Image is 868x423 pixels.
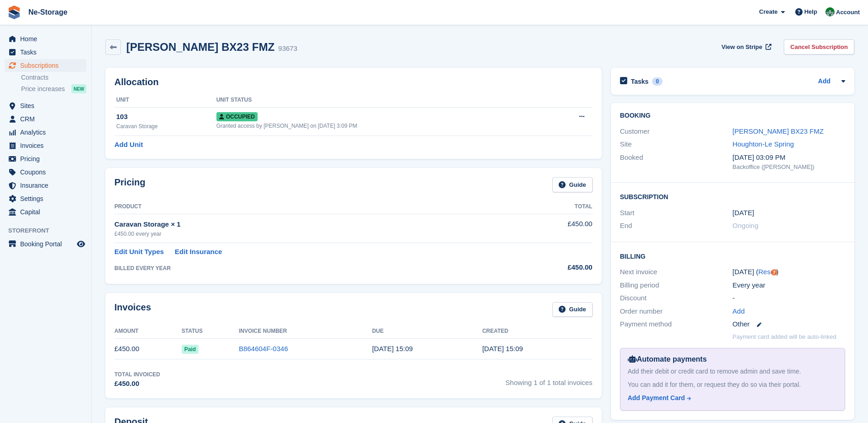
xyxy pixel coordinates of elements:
div: BILLED EVERY YEAR [114,264,503,272]
a: View on Stripe [718,39,773,54]
a: menu [5,179,86,192]
h2: Booking [620,112,845,119]
a: Add Payment Card [628,393,834,403]
span: Help [804,7,817,16]
span: Sites [20,99,75,112]
a: menu [5,113,86,125]
span: Analytics [20,126,75,139]
span: Coupons [20,166,75,179]
a: menu [5,206,86,218]
th: Total [503,200,593,214]
a: menu [5,46,86,59]
div: Caravan Storage × 1 [114,219,503,230]
a: menu [5,192,86,205]
a: Guide [552,177,593,192]
div: 103 [116,112,216,122]
span: Showing 1 of 1 total invoices [506,370,593,389]
span: Booking Portal [20,238,75,250]
div: 93673 [278,43,297,54]
td: £450.00 [503,214,593,243]
th: Amount [114,324,182,339]
a: menu [5,238,86,250]
a: menu [5,126,86,139]
div: Order number [620,306,733,317]
h2: Subscription [620,192,845,201]
span: Settings [20,192,75,205]
a: menu [5,33,86,45]
div: Billing period [620,280,733,291]
div: £450.00 every year [114,230,503,238]
div: End [620,221,733,231]
span: Account [836,8,860,17]
div: Start [620,208,733,218]
a: Houghton-Le Spring [733,140,794,148]
span: CRM [20,113,75,125]
th: Due [372,324,482,339]
span: View on Stripe [722,43,762,52]
div: Next invoice [620,267,733,277]
div: Caravan Storage [116,122,216,130]
th: Unit Status [216,93,548,108]
time: 2025-07-02 14:09:39 UTC [482,345,523,352]
span: Subscriptions [20,59,75,72]
h2: Allocation [114,77,593,87]
a: Edit Insurance [175,247,222,257]
a: Preview store [75,239,86,249]
a: Edit Unit Types [114,247,164,257]
a: menu [5,166,86,179]
div: - [733,293,845,304]
span: Capital [20,206,75,218]
span: Create [759,7,777,16]
a: menu [5,152,86,165]
span: Ongoing [733,222,759,229]
h2: Invoices [114,302,151,317]
div: [DATE] ( ) [733,267,845,277]
div: Tooltip anchor [770,268,778,277]
div: NEW [71,84,86,93]
a: menu [5,139,86,152]
a: Add [818,76,830,87]
div: [DATE] 03:09 PM [733,152,845,163]
a: Price increases NEW [21,84,86,94]
img: stora-icon-8386f47178a22dfd0bd8f6a31ec36ba5ce8667c1dd55bd0f319d3a0aa187defe.svg [7,5,21,19]
div: You can add it for them, or request they do so via their portal. [628,380,837,390]
div: Every year [733,280,845,291]
div: Add their debit or credit card to remove admin and save time. [628,367,837,376]
a: Ne-Storage [25,5,71,20]
a: Contracts [21,73,86,82]
span: Tasks [20,46,75,59]
th: Created [482,324,593,339]
th: Product [114,200,503,214]
th: Invoice Number [239,324,372,339]
span: Price increases [21,85,65,93]
p: Payment card added will be auto-linked [733,332,836,342]
div: 0 [652,77,663,86]
div: £450.00 [503,262,593,273]
a: Cancel Subscription [784,39,854,54]
a: Guide [552,302,593,317]
div: Booked [620,152,733,172]
span: Home [20,33,75,45]
a: Add [733,306,745,317]
th: Unit [114,93,216,108]
time: 2025-07-02 00:00:00 UTC [733,208,754,218]
div: Automate payments [628,354,837,365]
div: Customer [620,126,733,137]
a: menu [5,59,86,72]
div: Other [733,319,845,330]
a: B864604F-0346 [239,345,288,352]
div: £450.00 [114,379,160,389]
span: Invoices [20,139,75,152]
a: menu [5,99,86,112]
a: Add Unit [114,140,143,150]
img: Charlotte Nesbitt [825,7,835,16]
h2: Tasks [631,77,649,86]
div: Granted access by [PERSON_NAME] on [DATE] 3:09 PM [216,122,548,130]
h2: Pricing [114,177,146,192]
div: Payment method [620,319,733,330]
h2: Billing [620,251,845,260]
div: Backoffice ([PERSON_NAME]) [733,163,845,172]
div: Total Invoiced [114,370,160,379]
span: Storefront [8,226,91,235]
span: Pricing [20,152,75,165]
